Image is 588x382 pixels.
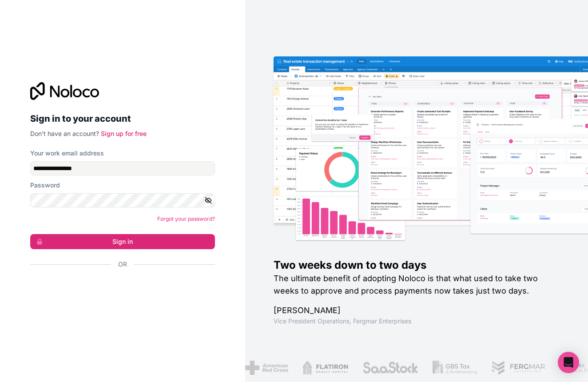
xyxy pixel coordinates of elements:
[30,193,215,207] input: Password
[30,111,215,127] h2: Sign in to your account
[274,317,560,326] h1: Vice President Operations , Fergmar Enterprises
[302,361,348,375] img: /assets/flatiron-C8eUkumj.png
[30,149,104,158] label: Your work email address
[30,234,215,249] button: Sign in
[244,361,287,375] img: /assets/american-red-cross-BAupjrZR.png
[157,215,215,222] a: Forgot your password?
[30,279,208,298] div: Se connecter avec Google. S'ouvre dans un nouvel onglet.
[491,361,545,375] img: /assets/fergmar-CudnrXN5.png
[274,304,560,317] h1: [PERSON_NAME]
[274,258,560,272] h1: Two weeks down to two days
[101,130,147,137] a: Sign up for free
[30,161,215,175] input: Email address
[432,361,477,375] img: /assets/gbstax-C-GtDUiK.png
[30,181,60,190] label: Password
[30,130,99,137] span: Don't have an account?
[274,272,560,297] h2: The ultimate benefit of adopting Noloco is that what used to take two weeks to approve and proces...
[558,352,579,373] div: Open Intercom Messenger
[26,279,212,298] iframe: Bouton "Se connecter avec Google"
[362,361,417,375] img: /assets/saastock-C6Zbiodz.png
[118,260,127,269] span: Or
